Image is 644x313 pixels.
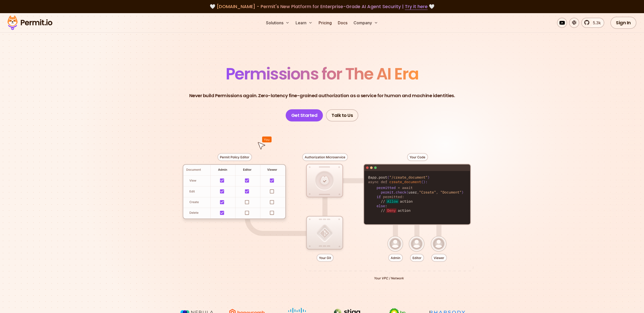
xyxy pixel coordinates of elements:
[264,18,292,28] button: Solutions
[294,18,315,28] button: Learn
[217,3,428,10] span: [DOMAIN_NAME] - Permit's New Platform for Enterprise-Grade AI Agent Security |
[189,92,455,99] p: Never build Permissions again. Zero-latency fine-grained authorization as a service for human and...
[5,14,55,31] img: Permit logo
[581,18,604,28] a: 5.3k
[326,109,358,121] a: Talk to Us
[405,3,428,10] a: Try it here
[610,17,636,29] a: Sign In
[351,18,380,28] button: Company
[317,18,334,28] a: Pricing
[12,3,632,10] div: 🤍 🤍
[226,62,419,85] span: Permissions for The AI Era
[336,18,349,28] a: Docs
[590,20,601,26] span: 5.3k
[286,109,323,121] a: Get Started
